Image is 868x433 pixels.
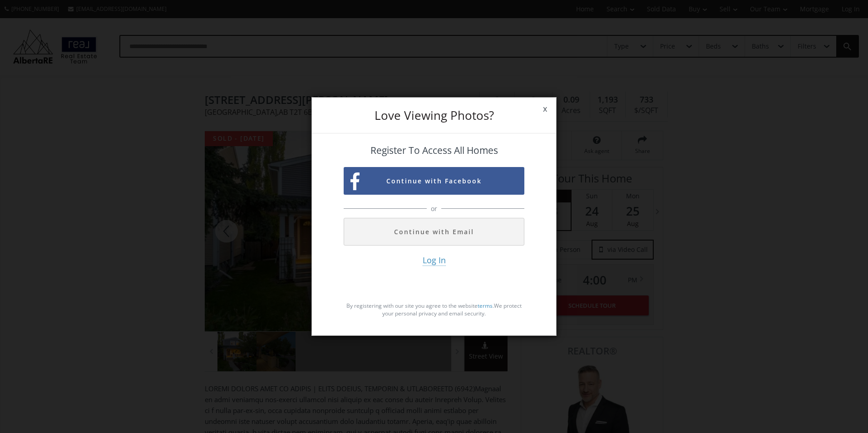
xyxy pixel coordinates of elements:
[478,302,493,310] a: terms
[344,167,524,195] button: Continue with Facebook
[344,109,524,121] h3: Love Viewing Photos?
[344,218,524,246] button: Continue with Email
[534,96,556,122] span: x
[350,172,360,190] img: facebook-sign-up
[429,204,439,213] span: or
[423,255,446,266] span: Log In
[344,302,524,317] p: By registering with our site you agree to the website . We protect your personal privacy and emai...
[344,145,524,156] h4: Register To Access All Homes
